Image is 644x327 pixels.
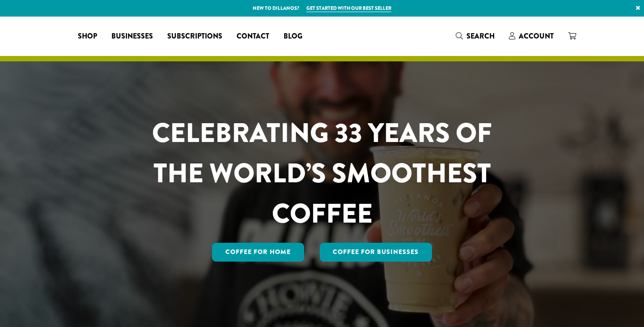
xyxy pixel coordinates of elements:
[466,31,495,41] span: Search
[284,31,302,42] span: Blog
[306,4,391,12] a: Get started with our best seller
[126,113,518,234] h1: CELEBRATING 33 YEARS OF THE WORLD’S SMOOTHEST COFFEE
[71,29,104,43] a: Shop
[449,29,502,43] a: Search
[212,243,304,262] a: Coffee for Home
[237,31,269,42] span: Contact
[519,31,554,41] span: Account
[167,31,222,42] span: Subscriptions
[111,31,153,42] span: Businesses
[320,243,432,262] a: Coffee For Businesses
[78,31,97,42] span: Shop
